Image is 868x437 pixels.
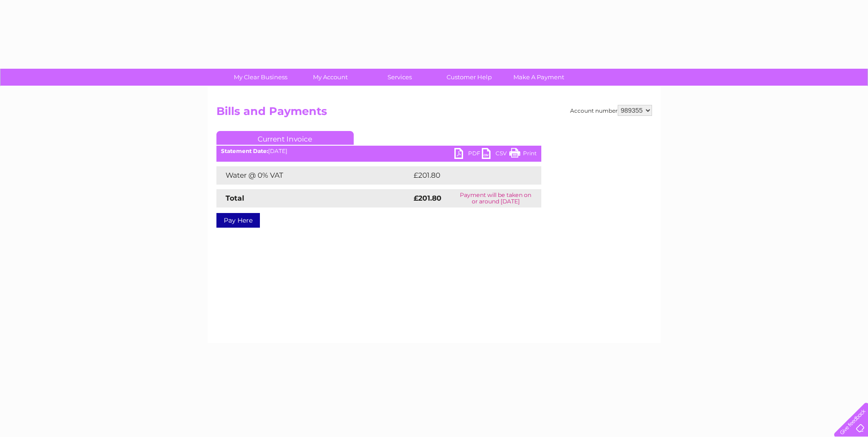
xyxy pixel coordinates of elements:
[362,69,437,86] a: Services
[450,189,541,208] td: Payment will be taken on or around [DATE]
[454,148,482,161] a: PDF
[482,148,509,161] a: CSV
[414,194,442,202] strong: £201.80
[216,105,652,122] h2: Bills and Payments
[221,147,268,154] b: Statement Date:
[216,213,260,228] a: Pay Here
[216,131,354,145] a: Current Invoice
[223,69,298,86] a: My Clear Business
[501,69,577,86] a: Make A Payment
[411,166,525,185] td: £201.80
[431,69,507,86] a: Customer Help
[570,105,652,116] div: Account number
[216,166,411,185] td: Water @ 0% VAT
[292,69,368,86] a: My Account
[216,148,541,154] div: [DATE]
[509,148,537,161] a: Print
[226,194,244,202] strong: Total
